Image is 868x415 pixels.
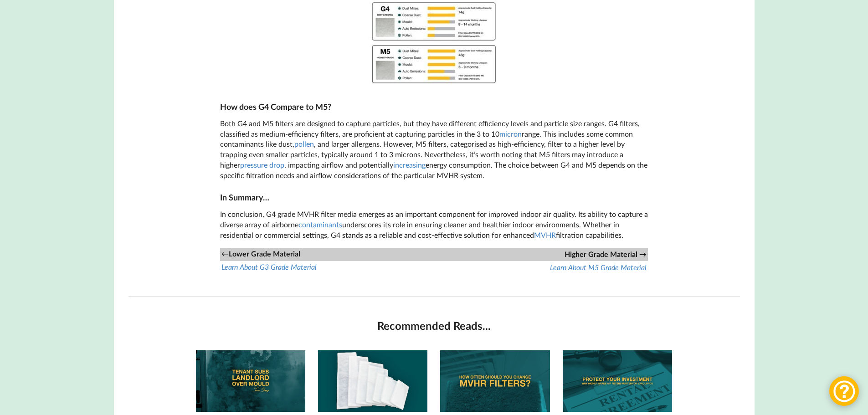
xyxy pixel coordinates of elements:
p: In conclusion, G4 grade MVHR filter media emerges as an important component for improved indoor a... [220,209,648,241]
td: ← [220,248,434,261]
a: MVHR [534,231,556,239]
a: increasing [393,160,426,169]
p: Both G4 and M5 filters are designed to capture particles, but they have different efficiency leve... [220,118,648,181]
a: Learn About M5 Grade Material [550,263,647,272]
a: pressure drop [240,160,284,169]
h2: Recommended Reads... [139,319,729,333]
a: Learn About G3 Grade Material [221,262,317,271]
h3: In Summary… [220,192,648,203]
img: What are MVHR Filters? [318,350,427,412]
img: Protect Your Investment: Why Higher Grade Air Filters Matter for Landlords [563,350,672,412]
a: contaminants [298,220,342,229]
h3: How does G4 Compare to M5? [220,102,648,112]
img: Confronting Mould: A Tenant’s Journey to Justice [196,350,305,412]
b: Lower Grade Material [229,249,300,258]
b: Higher Grade Material → [565,250,647,258]
a: pollen [294,139,314,148]
img: How Often Should You Change Your MVHR Filters? [440,350,550,412]
a: micron [499,129,522,138]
